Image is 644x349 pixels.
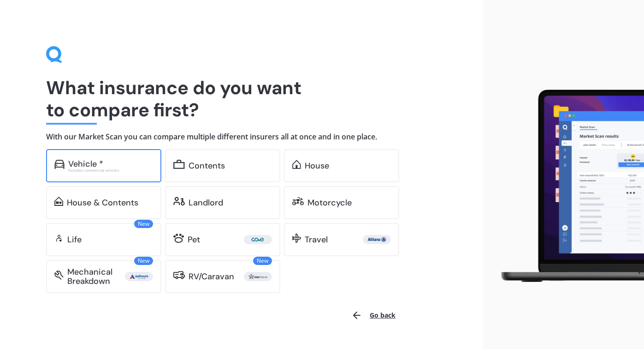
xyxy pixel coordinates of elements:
[246,235,270,244] img: Cove.webp
[346,304,401,326] button: Go back
[165,223,280,256] a: Pet
[134,220,153,228] span: New
[292,160,301,169] img: home.91c183c226a05b4dc763.svg
[365,235,389,244] img: Allianz.webp
[490,85,644,287] img: laptop.webp
[68,159,103,168] div: Vehicle *
[173,160,185,169] img: content.01f40a52572271636b6f.svg
[46,77,437,121] h1: What insurance do you want to compare first?
[134,257,153,265] span: New
[54,271,64,280] img: mbi.6615ef239df2212c2848.svg
[127,272,151,281] img: Autosure.webp
[54,160,65,169] img: car.f15378c7a67c060ca3f3.svg
[292,197,304,206] img: motorbike.c49f395e5a6966510904.svg
[307,198,352,207] div: Motorcycle
[305,235,328,244] div: Travel
[253,257,272,265] span: New
[67,267,125,286] div: Mechanical Breakdown
[173,234,184,243] img: pet.71f96884985775575a0d.svg
[189,198,223,207] div: Landlord
[46,132,437,142] h4: With our Market Scan you can compare multiple different insurers all at once and in one place.
[246,272,270,281] img: Star.webp
[189,272,234,281] div: RV/Caravan
[189,161,225,170] div: Contents
[68,168,153,172] div: Excludes commercial vehicles
[305,161,329,170] div: House
[173,197,185,206] img: landlord.470ea2398dcb263567d0.svg
[54,234,64,243] img: life.f720d6a2d7cdcd3ad642.svg
[188,235,200,244] div: Pet
[173,271,185,280] img: rv.0245371a01b30db230af.svg
[292,234,301,243] img: travel.bdda8d6aa9c3f12c5fe2.svg
[67,198,138,207] div: House & Contents
[54,197,63,206] img: home-and-contents.b802091223b8502ef2dd.svg
[67,235,82,244] div: Life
